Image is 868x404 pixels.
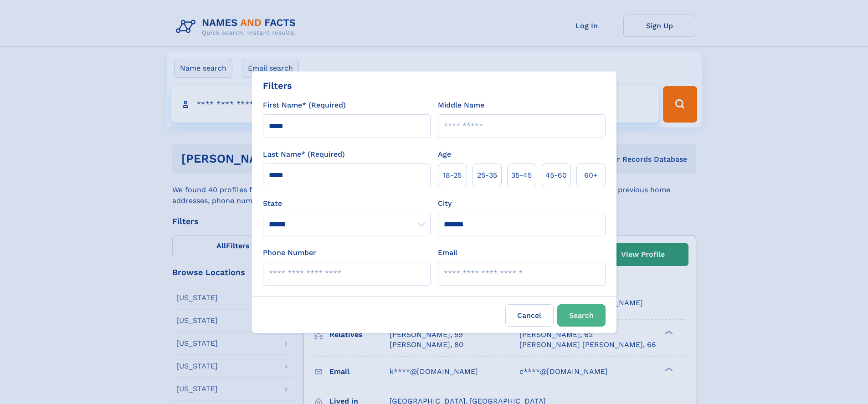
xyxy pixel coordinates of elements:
label: Last Name* (Required) [263,149,345,160]
span: 60+ [584,170,598,181]
span: 45‑60 [545,170,567,181]
label: City [438,198,452,209]
div: Filters [263,79,292,92]
label: Phone Number [263,247,316,258]
label: State [263,198,431,209]
label: Middle Name [438,100,484,111]
label: Cancel [505,304,554,327]
label: Email [438,247,457,258]
span: 25‑35 [477,170,497,181]
span: 35‑45 [511,170,532,181]
span: 18‑25 [443,170,462,181]
label: Age [438,149,451,160]
label: First Name* (Required) [263,100,346,111]
button: Search [557,304,606,327]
